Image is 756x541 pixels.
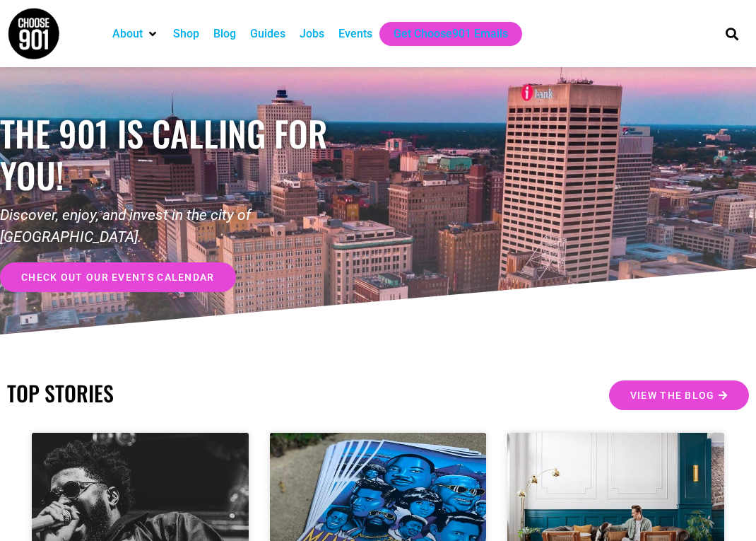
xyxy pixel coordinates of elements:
[105,22,166,46] div: About
[7,380,371,406] h2: TOP STORIES
[173,25,199,42] a: Shop
[250,25,285,42] a: Guides
[300,25,324,42] a: Jobs
[213,25,236,42] a: Blog
[394,25,508,42] a: Get Choose901 Emails
[21,272,215,282] span: check out our events calendar
[112,25,143,42] a: About
[630,390,715,400] span: View the Blog
[609,380,749,410] a: View the Blog
[105,22,706,46] nav: Main nav
[721,22,744,45] div: Search
[338,25,372,42] a: Events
